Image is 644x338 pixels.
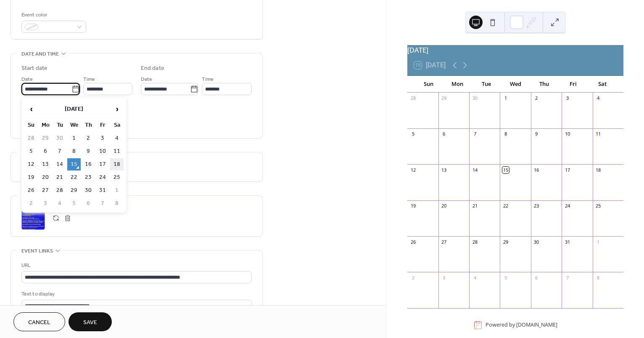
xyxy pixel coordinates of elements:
div: Mon [443,76,472,93]
td: 6 [82,197,95,210]
div: 19 [410,203,416,209]
div: ; [21,206,45,230]
span: Save [83,318,97,327]
div: 25 [595,203,602,209]
div: 12 [410,167,416,173]
td: 17 [96,158,109,170]
div: 30 [533,239,540,245]
span: Event links [21,247,53,255]
td: 14 [53,158,66,170]
div: 16 [533,167,540,173]
div: 23 [533,203,540,209]
td: 8 [67,145,81,157]
td: 5 [67,197,81,210]
td: 1 [110,184,124,197]
div: 29 [502,239,509,245]
div: 28 [472,239,478,245]
td: 22 [67,171,81,184]
div: 5 [502,274,509,281]
td: 7 [53,145,66,157]
div: Fri [559,76,588,93]
div: 24 [564,203,570,209]
div: Powered by [486,322,557,329]
td: 29 [39,132,52,144]
div: 11 [595,131,602,137]
div: 20 [441,203,447,209]
div: 31 [564,239,570,245]
span: Date [21,75,33,84]
div: 15 [502,167,509,173]
div: 7 [472,131,478,137]
th: Su [24,119,38,131]
th: [DATE] [39,100,109,118]
div: 26 [410,239,416,245]
td: 30 [53,132,66,144]
span: Cancel [28,318,50,327]
div: End date [141,64,164,73]
div: 13 [441,167,447,173]
div: Wed [501,76,530,93]
a: [DOMAIN_NAME] [516,322,557,329]
div: 6 [441,131,447,137]
td: 24 [96,171,109,184]
td: 12 [24,158,38,170]
div: 4 [595,95,602,101]
span: Date [141,75,152,84]
div: 17 [564,167,570,173]
td: 28 [24,132,38,144]
td: 5 [24,145,38,157]
th: Tu [53,119,66,131]
td: 11 [110,145,124,157]
th: Mo [39,119,52,131]
div: Event color [21,11,84,19]
td: 8 [110,197,124,210]
div: 8 [502,131,509,137]
td: 29 [67,184,81,197]
td: 4 [110,132,124,144]
td: 13 [39,158,52,170]
button: Save [69,312,112,331]
div: 21 [472,203,478,209]
span: Time [202,75,214,84]
div: 28 [410,95,416,101]
td: 18 [110,158,124,170]
div: 14 [472,167,478,173]
div: 2 [533,95,540,101]
td: 21 [53,171,66,184]
button: Cancel [13,312,65,331]
div: Tue [472,76,501,93]
div: 3 [441,274,447,281]
td: 16 [82,158,95,170]
td: 26 [24,184,38,197]
th: We [67,119,81,131]
td: 2 [24,197,38,210]
td: 4 [53,197,66,210]
div: 27 [441,239,447,245]
div: URL [21,261,250,270]
div: 9 [533,131,540,137]
div: 10 [564,131,570,137]
div: Sun [414,76,443,93]
div: 5 [410,131,416,137]
td: 23 [82,171,95,184]
th: Fr [96,119,109,131]
td: 27 [39,184,52,197]
div: 18 [595,167,602,173]
td: 19 [24,171,38,184]
div: 30 [472,95,478,101]
td: 3 [96,132,109,144]
span: Date and time [21,50,59,59]
td: 30 [82,184,95,197]
td: 1 [67,132,81,144]
td: 10 [96,145,109,157]
td: 3 [39,197,52,210]
td: 6 [39,145,52,157]
div: [DATE] [407,45,623,55]
div: 22 [502,203,509,209]
span: ‹ [25,101,37,117]
div: 1 [595,239,602,245]
td: 28 [53,184,66,197]
div: 29 [441,95,447,101]
span: Time [83,75,95,84]
td: 20 [39,171,52,184]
